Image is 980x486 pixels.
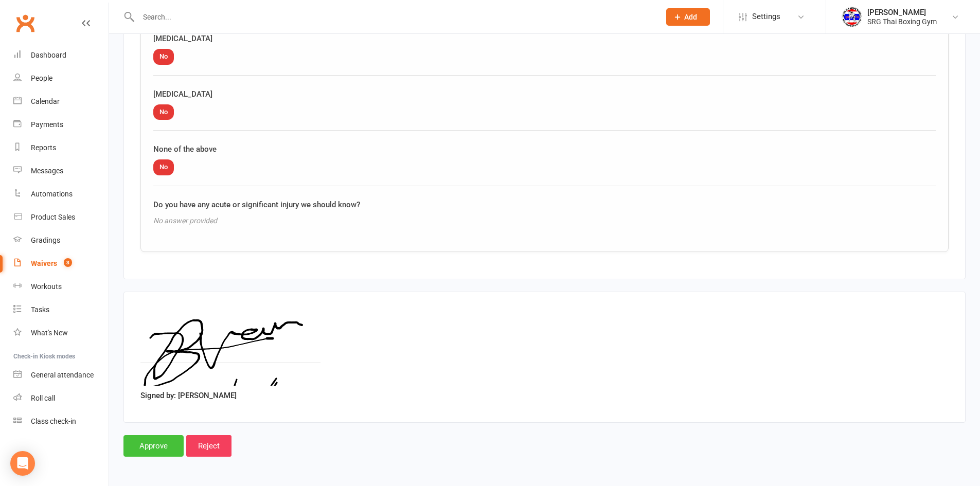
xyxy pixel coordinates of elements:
a: Clubworx [12,10,38,36]
a: Payments [13,113,109,136]
a: Workouts [13,275,109,298]
a: Waivers 3 [13,252,109,275]
div: Messages [31,167,63,175]
div: Calendar [31,97,60,105]
div: Roll call [31,394,55,402]
span: No [153,49,174,65]
a: Tasks [13,298,109,321]
button: Add [666,8,710,26]
span: Add [684,13,697,21]
div: Class check-in [31,417,76,425]
a: Gradings [13,229,109,252]
div: None of the above [153,143,936,155]
a: Messages [13,159,109,183]
img: thumb_image1718682644.png [842,7,862,27]
span: No [153,104,174,120]
a: People [13,67,109,90]
a: Calendar [13,90,109,113]
div: Product Sales [31,213,75,221]
div: Workouts [31,282,62,291]
a: What's New [13,321,109,345]
a: Class kiosk mode [13,410,109,433]
div: Gradings [31,236,60,244]
div: General attendance [31,371,94,379]
a: Automations [13,183,109,206]
span: No [153,159,174,175]
em: No answer provided [153,217,217,225]
div: Tasks [31,305,49,314]
div: [MEDICAL_DATA] [153,32,936,45]
a: Dashboard [13,44,109,67]
div: Reports [31,143,56,152]
a: Reports [13,136,109,159]
span: 3 [64,258,72,267]
label: Signed by: [PERSON_NAME] [140,389,237,402]
div: What's New [31,329,68,337]
div: Do you have any acute or significant injury we should know? [153,199,936,211]
img: image1754992374.png [140,309,320,386]
div: [PERSON_NAME] [867,8,937,17]
input: Reject [186,435,231,457]
a: Product Sales [13,206,109,229]
input: Search... [135,10,653,24]
div: People [31,74,52,82]
div: SRG Thai Boxing Gym [867,17,937,26]
a: General attendance kiosk mode [13,364,109,387]
div: Open Intercom Messenger [10,451,35,476]
input: Approve [123,435,184,457]
div: Payments [31,120,63,129]
div: [MEDICAL_DATA] [153,88,936,100]
div: Dashboard [31,51,66,59]
a: Roll call [13,387,109,410]
div: Automations [31,190,73,198]
span: Settings [752,5,780,28]
div: Waivers [31,259,57,267]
